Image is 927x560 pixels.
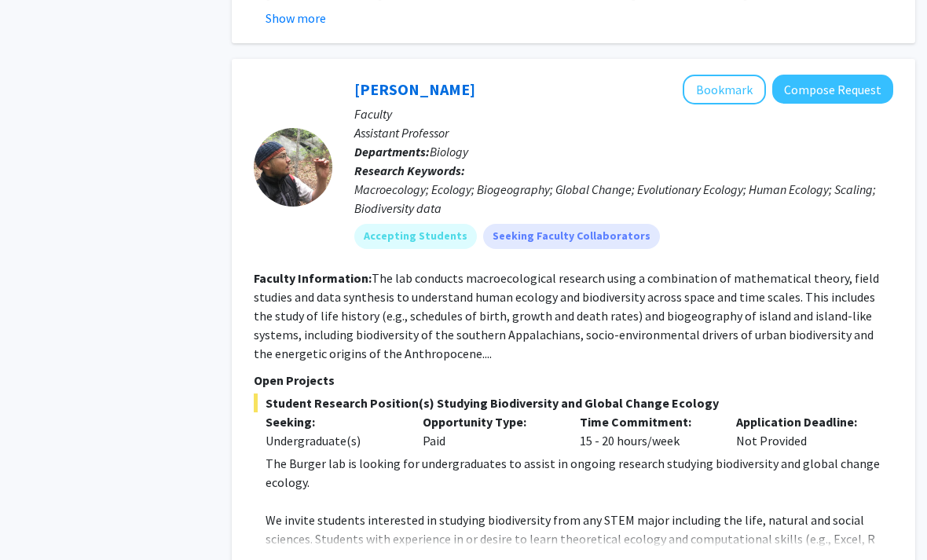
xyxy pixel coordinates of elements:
[266,431,399,450] div: Undergraduate(s)
[354,123,893,142] p: Assistant Professor
[580,412,713,431] p: Time Commitment:
[483,224,660,249] mat-chip: Seeking Faculty Collaborators
[254,270,372,286] b: Faculty Information:
[683,75,766,104] button: Add Joseph Burger to Bookmarks
[12,489,67,548] iframe: Chat
[254,371,893,390] p: Open Projects
[354,224,477,249] mat-chip: Accepting Students
[354,180,893,218] div: Macroecology; Ecology; Biogeography; Global Change; Evolutionary Ecology; Human Ecology; Scaling;...
[354,144,430,159] b: Departments:
[411,412,568,450] div: Paid
[736,412,870,431] p: Application Deadline:
[568,412,725,450] div: 15 - 20 hours/week
[430,144,468,159] span: Biology
[266,9,326,27] button: Show more
[354,104,893,123] p: Faculty
[354,79,475,99] a: [PERSON_NAME]
[266,412,399,431] p: Seeking:
[423,412,556,431] p: Opportunity Type:
[254,270,879,361] fg-read-more: The lab conducts macroecological research using a combination of mathematical theory, field studi...
[354,163,465,178] b: Research Keywords:
[724,412,881,450] div: Not Provided
[266,454,893,492] p: The Burger lab is looking for undergraduates to assist in ongoing research studying biodiversity ...
[254,393,893,412] span: Student Research Position(s) Studying Biodiversity and Global Change Ecology
[772,75,893,104] button: Compose Request to Joseph Burger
